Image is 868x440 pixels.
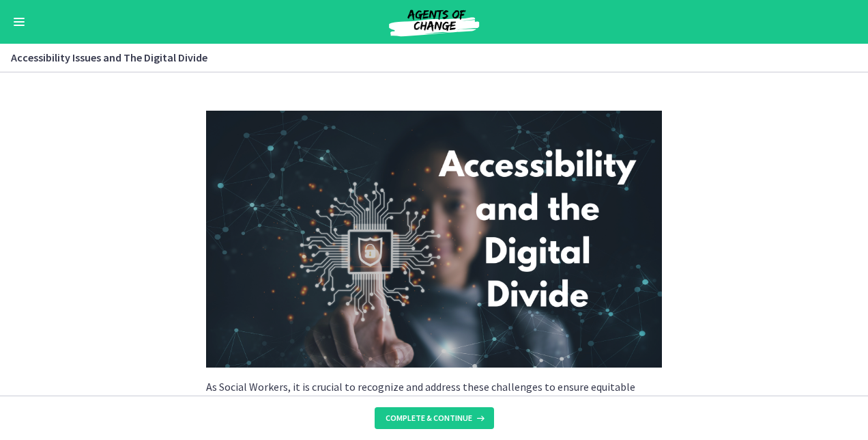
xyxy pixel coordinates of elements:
img: Slides_for_Title_Slides_for_ChatGPT_and_AI_for_Social_Work_%2815%29.png [206,111,662,368]
img: Agents of Change [352,5,516,38]
span: Complete & continue [386,413,472,424]
p: As Social Workers, it is crucial to recognize and address these challenges to ensure equitable ac... [206,379,662,428]
button: Enable menu [11,14,27,30]
h3: Accessibility Issues and The Digital Divide [11,49,841,66]
button: Complete & continue [375,407,494,429]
